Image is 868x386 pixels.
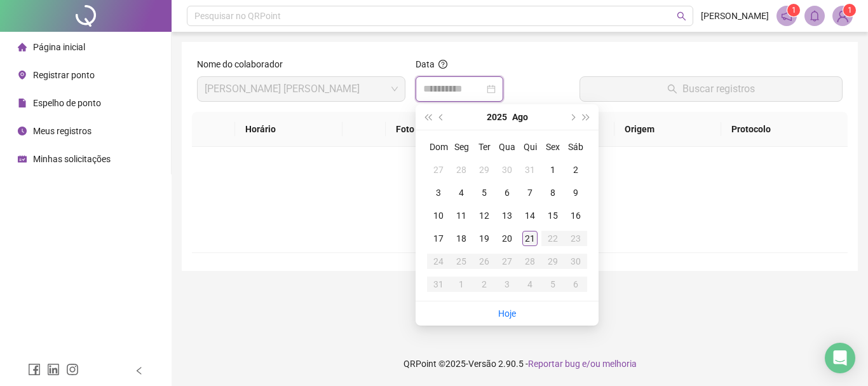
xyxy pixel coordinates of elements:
[522,231,538,246] div: 21
[450,227,473,250] td: 2025-08-18
[135,366,144,375] span: left
[450,158,473,181] td: 2025-07-28
[427,135,450,158] th: Dom
[235,112,343,147] th: Horário
[454,208,469,223] div: 11
[499,254,515,269] div: 27
[477,254,492,269] div: 26
[541,158,564,181] td: 2025-08-01
[522,208,538,223] div: 14
[427,204,450,227] td: 2025-08-10
[519,181,541,204] td: 2025-08-07
[545,277,560,292] div: 5
[825,343,855,373] div: Open Intercom Messenger
[701,9,769,23] span: [PERSON_NAME]
[454,185,469,200] div: 4
[499,162,515,177] div: 30
[172,341,868,386] footer: QRPoint © 2025 - 2.90.5 -
[473,158,496,181] td: 2025-07-29
[454,277,469,292] div: 1
[848,6,852,15] span: 1
[427,227,450,250] td: 2025-08-17
[564,181,587,204] td: 2025-08-09
[431,208,446,223] div: 10
[427,181,450,204] td: 2025-08-03
[545,162,560,177] div: 1
[614,112,721,147] th: Origem
[499,277,515,292] div: 3
[416,59,435,69] span: Data
[33,42,85,52] span: Página inicial
[498,308,516,319] a: Hoje
[473,135,496,158] th: Ter
[438,60,447,69] span: question-circle
[18,99,27,107] span: file
[477,231,492,246] div: 19
[568,231,583,246] div: 23
[564,135,587,158] th: Sáb
[18,127,27,135] span: clock-circle
[450,204,473,227] td: 2025-08-11
[496,273,519,296] td: 2025-09-03
[496,227,519,250] td: 2025-08-20
[564,204,587,227] td: 2025-08-16
[568,162,583,177] div: 2
[564,250,587,273] td: 2025-08-30
[522,162,538,177] div: 31
[477,277,492,292] div: 2
[207,208,832,222] div: Não há dados
[833,6,852,25] img: 89836
[66,363,79,376] span: instagram
[496,158,519,181] td: 2025-07-30
[541,204,564,227] td: 2025-08-15
[496,181,519,204] td: 2025-08-06
[677,11,686,21] span: search
[431,162,446,177] div: 27
[499,208,515,223] div: 13
[787,4,800,17] sup: 1
[545,254,560,269] div: 29
[427,273,450,296] td: 2025-08-31
[454,254,469,269] div: 25
[431,185,446,200] div: 3
[519,158,541,181] td: 2025-07-31
[519,273,541,296] td: 2025-09-04
[580,76,843,102] button: Buscar registros
[522,254,538,269] div: 28
[528,359,637,369] span: Reportar bug e/ou melhoria
[473,273,496,296] td: 2025-09-02
[541,227,564,250] td: 2025-08-22
[450,181,473,204] td: 2025-08-04
[477,208,492,223] div: 12
[28,363,41,376] span: facebook
[522,277,538,292] div: 4
[427,158,450,181] td: 2025-07-27
[197,57,291,71] label: Nome do colaborador
[519,250,541,273] td: 2025-08-28
[487,104,507,130] button: year panel
[468,359,496,369] span: Versão
[473,181,496,204] td: 2025-08-05
[431,254,446,269] div: 24
[450,250,473,273] td: 2025-08-25
[477,162,492,177] div: 29
[564,158,587,181] td: 2025-08-02
[568,277,583,292] div: 6
[473,204,496,227] td: 2025-08-12
[18,43,27,52] span: home
[781,10,792,22] span: notification
[450,273,473,296] td: 2025-09-01
[431,277,446,292] div: 31
[519,227,541,250] td: 2025-08-21
[580,104,593,130] button: super-next-year
[386,112,468,147] th: Foto
[427,250,450,273] td: 2025-08-24
[545,185,560,200] div: 8
[421,104,435,130] button: super-prev-year
[47,363,60,376] span: linkedin
[564,227,587,250] td: 2025-08-23
[809,10,820,22] span: bell
[541,135,564,158] th: Sex
[431,231,446,246] div: 17
[541,181,564,204] td: 2025-08-08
